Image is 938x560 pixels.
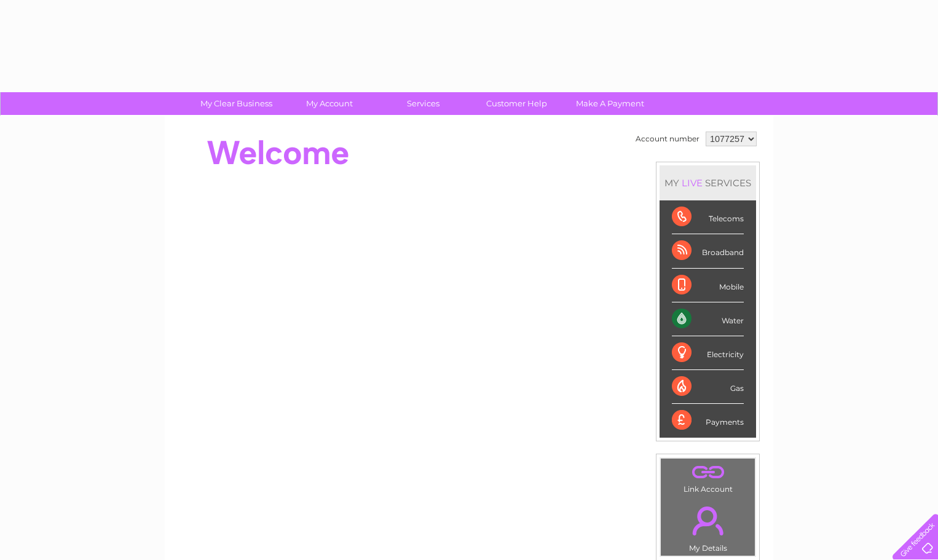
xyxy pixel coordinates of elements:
td: Link Account [660,458,755,497]
div: MY SERVICES [660,165,756,200]
a: . [664,499,752,542]
td: My Details [660,496,755,556]
a: Services [372,92,474,115]
div: Telecoms [672,200,744,234]
div: Gas [672,370,744,404]
a: My Clear Business [186,92,287,115]
div: Mobile [672,269,744,302]
div: Payments [672,404,744,437]
a: . [664,462,752,483]
div: Electricity [672,336,744,370]
a: Customer Help [466,92,567,115]
a: My Account [279,92,380,115]
td: Account number [633,128,703,149]
div: LIVE [679,177,705,189]
a: Make A Payment [559,92,661,115]
div: Broadband [672,234,744,268]
div: Water [672,302,744,336]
